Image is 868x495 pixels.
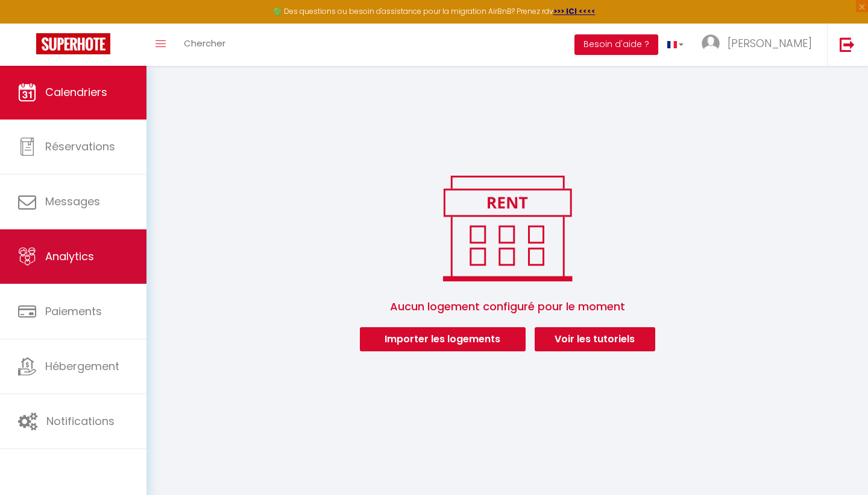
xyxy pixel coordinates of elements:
[46,414,115,429] span: Notifications
[553,6,596,16] a: >>> ICI <<<<
[693,24,827,66] a: ... [PERSON_NAME]
[45,304,102,319] span: Paiements
[430,170,584,286] img: rent.png
[728,36,812,51] span: [PERSON_NAME]
[45,85,107,100] span: Calendriers
[36,33,110,54] img: Super Booking
[161,286,854,327] span: Aucun logement configuré pour le moment
[702,34,720,53] img: ...
[45,249,94,264] span: Analytics
[535,327,655,351] a: Voir les tutoriels
[574,34,658,55] button: Besoin d'aide ?
[45,139,115,154] span: Réservations
[45,194,100,209] span: Messages
[360,327,526,351] button: Importer les logements
[184,37,225,49] span: Chercher
[840,37,855,52] img: logout
[45,359,119,374] span: Hébergement
[175,24,234,66] a: Chercher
